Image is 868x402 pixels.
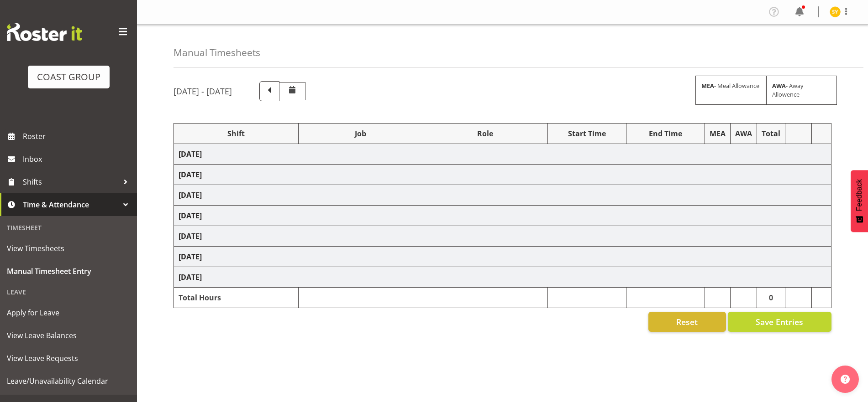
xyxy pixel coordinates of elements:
a: View Timesheets [2,237,135,260]
div: Timesheet [2,218,135,237]
span: View Leave Balances [7,329,130,342]
span: View Leave Requests [7,351,130,365]
div: - Away Allowence [766,76,837,105]
td: 0 [757,288,785,308]
div: COAST GROUP [37,70,100,84]
a: View Leave Balances [2,324,135,347]
td: [DATE] [174,206,831,226]
button: Reset [648,312,726,332]
a: View Leave Requests [2,347,135,370]
span: Reset [676,316,698,328]
span: Shifts [23,175,119,189]
button: Save Entries [728,312,831,332]
td: [DATE] [174,185,831,206]
div: MEA [710,128,726,139]
img: Rosterit website logo [7,23,82,41]
span: Roster [23,129,132,143]
span: Feedback [855,179,863,211]
h4: Manual Timesheets [174,47,260,58]
td: [DATE] [174,247,831,267]
img: help-xxl-2.png [841,375,850,384]
img: seon-young-belding8911.jpg [830,6,841,17]
div: - Meal Allowance [695,76,766,105]
span: Apply for Leave [7,306,130,320]
td: [DATE] [174,226,831,247]
div: Leave [2,283,135,301]
h5: [DATE] - [DATE] [174,86,232,96]
td: Total Hours [174,288,299,308]
td: [DATE] [174,165,831,185]
span: Manual Timesheet Entry [7,264,130,278]
strong: MEA [701,82,714,90]
span: Inbox [23,152,132,166]
span: Leave/Unavailability Calendar [7,374,130,388]
div: Role [428,128,543,139]
div: End Time [631,128,700,139]
div: Shift [179,128,294,139]
td: [DATE] [174,144,831,165]
div: AWA [735,128,752,139]
a: Manual Timesheet Entry [2,260,135,283]
span: Time & Attendance [23,198,119,211]
div: Start Time [552,128,621,139]
span: View Timesheets [7,242,130,255]
div: Job [303,128,418,139]
div: Total [762,128,780,139]
span: Save Entries [756,316,803,328]
a: Apply for Leave [2,301,135,324]
strong: AWA [772,82,786,90]
a: Leave/Unavailability Calendar [2,370,135,392]
button: Feedback - Show survey [851,170,868,232]
td: [DATE] [174,267,831,288]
